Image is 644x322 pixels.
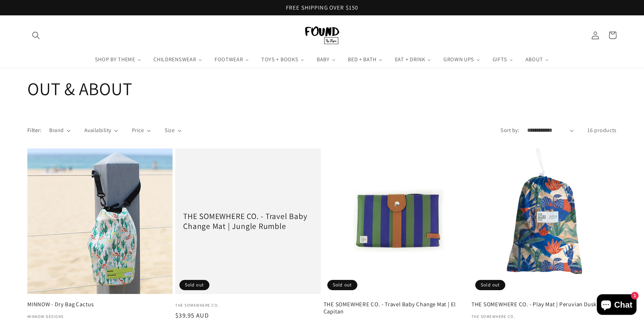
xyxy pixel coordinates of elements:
a: EAT + DRINK [389,51,437,68]
img: FOUND By Flynn logo [305,26,339,44]
span: GIFTS [491,56,508,63]
span: FOOTWEAR [213,56,244,63]
span: TOYS + BOOKS [260,56,299,63]
summary: Brand [49,126,70,134]
span: Price [132,126,144,134]
summary: Size [165,126,182,134]
a: BABY [311,51,342,68]
span: CHILDRENSWEAR [152,56,197,63]
h2: Filter: [27,126,41,134]
span: ABOUT [524,56,544,63]
a: THE SOMEWHERE CO. - Travel Baby Change Mat | Jungle Rumble [183,211,313,231]
a: THE SOMEWHERE CO. - Travel Baby Change Mat | El Capitan [324,301,469,315]
a: GROWN UPS [437,51,487,68]
label: Sort by: [501,127,519,134]
a: TOYS + BOOKS [255,51,311,68]
a: THE SOMEWHERE CO. - Play Mat | Peruvian Dusk [471,301,617,308]
summary: Price [132,126,151,134]
span: Brand [49,126,64,134]
inbox-online-store-chat: Shopify online store chat [595,294,639,317]
span: 16 products [587,127,617,134]
a: GIFTS [487,51,519,68]
span: $39.95 AUD [175,311,209,319]
span: EAT + DRINK [394,56,426,63]
span: SHOP BY THEME [94,56,136,63]
a: ABOUT [519,51,555,68]
a: FOOTWEAR [208,51,255,68]
a: BED + BATH [342,51,389,68]
a: CHILDRENSWEAR [148,51,209,68]
span: GROWN UPS [442,56,475,63]
span: Size [165,126,175,134]
a: SHOP BY THEME [89,51,148,68]
summary: Availability [84,126,118,134]
span: BED + BATH [346,56,377,63]
h1: OUT & ABOUT [27,78,617,100]
span: BABY [315,56,330,63]
a: MINNOW - Dry Bag Cactus [27,301,173,308]
span: Availability [84,126,111,134]
div: THE SOMEWHERE CO. [175,302,320,308]
summary: Search [27,27,45,44]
